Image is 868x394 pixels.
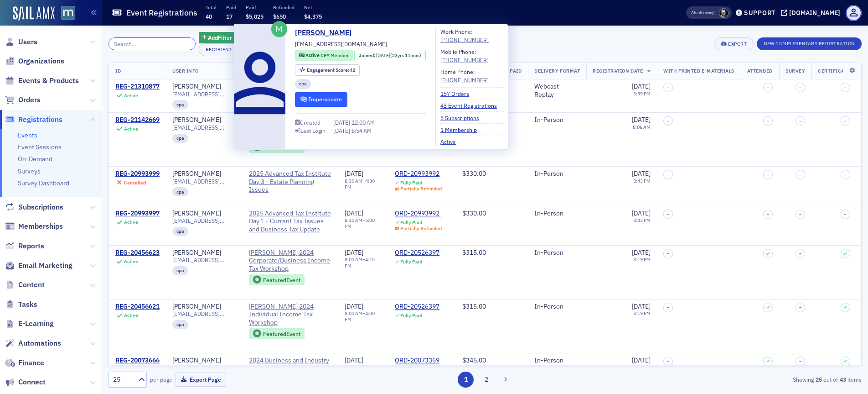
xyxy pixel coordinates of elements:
[55,6,75,21] a: View Homepage
[534,210,580,218] div: In-Person
[5,37,37,47] a: Users
[440,76,489,84] a: [PHONE_NUMBER]
[18,167,41,175] a: Surveys
[172,178,236,185] span: [EMAIL_ADDRESS][DOMAIN_NAME]
[18,80,164,96] p: How can we help?
[395,249,439,257] a: ORD-20526397
[534,249,580,257] div: In-Person
[126,7,197,18] h1: Event Registrations
[172,357,221,365] a: [PERSON_NAME]
[345,364,382,376] div: –
[799,305,802,310] span: –
[172,116,221,124] a: [PERSON_NAME]
[10,200,173,233] div: Status: All Systems OperationalUpdated [DATE] 08:41 EDT
[19,115,164,125] div: Recent message
[249,303,332,327] a: [PERSON_NAME] 2024 Individual Income Tax Workshop
[172,83,221,91] div: [PERSON_NAME]
[633,178,651,184] time: 3:43 PM
[115,15,133,33] img: Profile image for Luke
[172,303,221,311] div: [PERSON_NAME]
[199,32,236,43] button: AddFilter
[18,95,41,105] span: Orders
[479,372,495,388] button: 2
[304,4,322,11] p: Net
[534,357,580,365] div: In-Person
[132,15,150,33] img: Profile image for Aidan
[295,50,353,61] div: Active: Active: CPA Member
[115,170,160,178] div: REG-20993999
[307,67,350,73] span: Engagement Score :
[462,209,486,217] span: $330.00
[172,124,236,131] span: [EMAIL_ADDRESS][DOMAIN_NAME]
[799,251,802,256] span: –
[18,377,46,387] span: Connect
[799,118,802,124] span: –
[299,52,349,59] a: Active CPA Member
[345,217,382,229] div: –
[351,127,372,134] span: 8:54 AM
[376,52,390,58] span: [DATE]
[61,285,121,321] button: Messages
[5,115,62,125] a: Registrations
[781,10,843,16] button: [DOMAIN_NAME]
[345,257,382,268] div: –
[376,52,421,59] div: (23yrs 11mos)
[307,68,356,73] div: 42
[19,267,153,277] div: Applying a Coupon to an Order
[19,284,153,294] div: Event Creation
[462,356,486,364] span: $345.00
[345,178,375,190] time: 4:30 PM
[789,9,840,17] div: [DOMAIN_NAME]
[400,220,422,226] div: Fully Paid
[534,68,580,74] span: Delivery Format
[206,4,217,11] p: Total
[5,338,61,348] a: Automations
[76,308,107,314] span: Messages
[115,303,160,311] a: REG-20456621
[345,364,362,370] time: 8:00 AM
[18,179,69,187] a: Survey Dashboard
[5,202,63,212] a: Subscriptions
[633,256,651,263] time: 3:19 PM
[18,131,37,139] a: Events
[249,249,332,273] a: [PERSON_NAME] 2024 Corporate/Business Income Tax Workshop
[633,90,651,97] time: 3:59 PM
[172,310,236,317] span: [EMAIL_ADDRESS][DOMAIN_NAME]
[115,116,160,124] a: REG-21142669
[13,280,169,297] div: Event Creation
[5,95,41,105] a: Orders
[5,76,79,86] a: Events & Products
[18,358,44,368] span: Finance
[295,40,387,48] span: [EMAIL_ADDRESS][DOMAIN_NAME]
[18,202,63,212] span: Subscriptions
[172,249,221,257] a: [PERSON_NAME]
[5,319,54,329] a: E-Learning
[263,331,300,336] div: Featured Event
[633,217,651,223] time: 3:43 PM
[667,172,670,178] span: –
[345,256,375,268] time: 4:15 PM
[61,6,75,20] img: SailAMX
[5,377,46,387] a: Connect
[462,302,486,310] span: $315.00
[208,33,232,42] span: Add Filter
[249,249,332,273] span: Don Farmer’s 2024 Corporate/Business Income Tax Workshop
[19,246,74,256] span: Search for help
[632,116,651,124] span: [DATE]
[172,91,236,98] span: [EMAIL_ADDRESS][DOMAIN_NAME]
[395,303,439,311] a: ORD-20526397
[115,249,160,257] a: REG-20456623
[844,118,847,124] span: –
[667,118,670,124] span: –
[345,248,363,257] span: [DATE]
[333,119,351,126] span: [DATE]
[226,13,232,20] span: 17
[124,180,146,186] div: Cancelled
[846,5,862,21] span: Profile
[320,52,349,58] span: CPA Member
[172,210,221,218] div: [PERSON_NAME]
[440,68,489,84] div: Home Phone:
[744,9,775,17] div: Support
[395,210,442,218] a: ORD-20993992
